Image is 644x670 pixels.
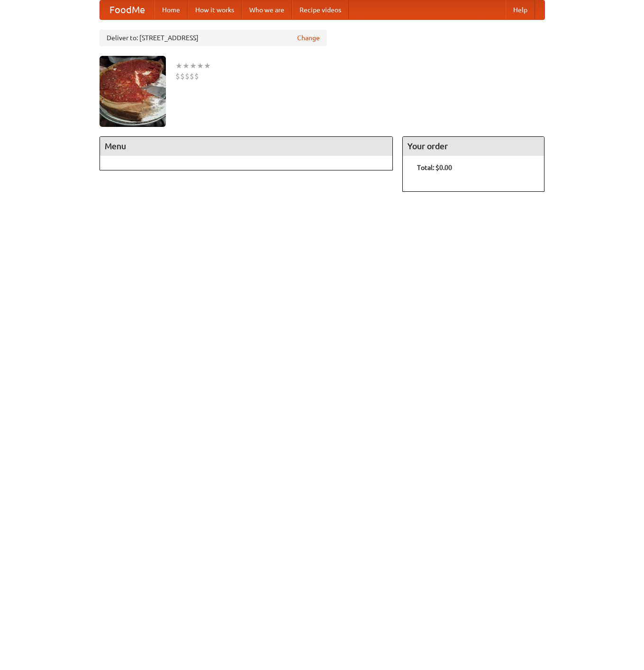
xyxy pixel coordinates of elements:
li: $ [185,71,190,81]
li: ★ [175,61,182,71]
img: angular.jpg [100,56,166,127]
h4: Menu [100,137,393,156]
li: $ [175,71,180,81]
a: Who we are [242,0,292,19]
b: Total: $0.00 [417,164,452,171]
a: FoodMe [100,0,154,19]
a: Home [154,0,188,19]
li: $ [190,71,194,81]
a: How it works [188,0,242,19]
li: $ [180,71,185,81]
li: $ [194,71,199,81]
a: Recipe videos [292,0,349,19]
li: ★ [197,61,204,71]
a: Change [297,33,320,43]
li: ★ [204,61,211,71]
div: Deliver to: [STREET_ADDRESS] [100,29,327,46]
h4: Your order [403,137,544,156]
a: Help [506,0,535,19]
li: ★ [190,61,197,71]
li: ★ [182,61,190,71]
